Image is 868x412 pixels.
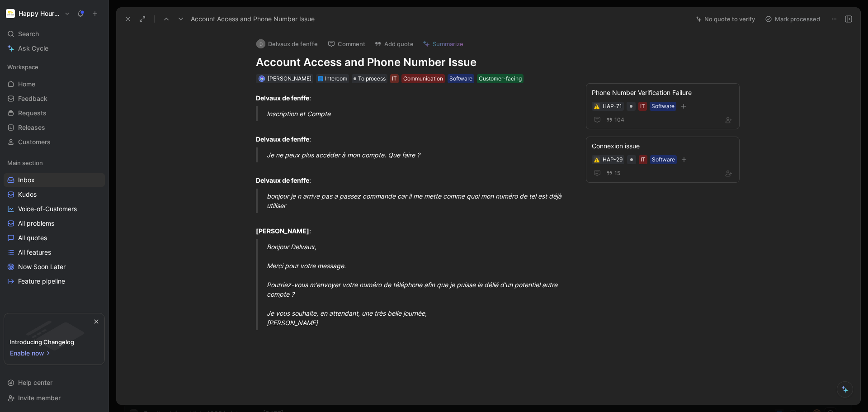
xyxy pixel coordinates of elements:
[614,170,620,176] span: 15
[92,262,101,271] button: View actions
[433,40,463,48] span: Summarize
[4,173,105,187] a: Inbox
[4,275,105,288] a: Feature pipeline
[18,190,37,199] span: Kudos
[18,28,39,39] span: Search
[592,87,734,98] div: Phone Number Verification Failure
[92,219,101,228] button: View actions
[256,55,569,70] h1: Account Access and Phone Number Issue
[12,313,97,360] img: bg-BLZuj68n.svg
[92,190,101,199] button: View actions
[18,123,45,132] span: Releases
[652,155,675,164] div: Software
[191,14,315,24] span: Account Access and Phone Number Issue
[18,219,54,228] span: All problems
[449,74,472,83] div: Software
[9,347,52,359] button: Enable now
[18,109,47,118] span: Requests
[4,60,105,74] div: Workspace
[256,94,309,102] strong: Delvaux de fenffe
[92,175,101,185] button: View actions
[614,117,624,123] span: 104
[4,121,105,134] a: Releases
[92,204,101,213] button: View actions
[19,9,61,18] h1: Happy Hours Market
[267,150,580,160] div: Je ne peux plus accéder à mon compte. Que faire ?
[18,175,35,185] span: Inbox
[594,103,600,109] button: ⚠️
[256,166,569,185] div: :
[92,277,101,286] button: View actions
[4,231,105,245] a: All quotes
[256,217,569,236] div: :
[4,376,105,389] div: Help center
[18,394,61,402] span: Invite member
[92,233,101,242] button: View actions
[594,104,599,109] img: ⚠️
[18,277,65,286] span: Feature pipeline
[358,74,386,83] span: To process
[4,77,105,91] a: Home
[256,227,309,235] strong: [PERSON_NAME]
[267,242,580,327] div: Bonjour Delvaux, Merci pour votre message. ​ ​Pourriez-vous m'envoyer votre numéro de téléphone a...
[419,38,467,50] button: Summarize
[18,379,52,386] span: Help center
[267,109,580,118] div: Inscription et Compte
[352,74,387,83] div: To process
[4,188,105,201] a: Kudos
[604,168,622,178] button: 15
[392,74,397,83] div: IT
[4,156,105,170] div: Main section
[6,9,15,18] img: Happy Hours Market
[603,102,622,111] div: HAP-71
[256,176,309,184] strong: Delvaux de fenffe
[641,155,646,164] div: IT
[268,75,311,82] span: [PERSON_NAME]
[92,248,101,257] button: View actions
[592,141,734,152] div: Connexion issue
[324,38,369,50] button: Comment
[259,76,264,81] img: avatar
[267,191,580,210] div: bonjour je n arrive pas a passez commande car il me mette comme quoi mon numéro de tel est déjà u...
[18,94,47,103] span: Feedback
[479,74,522,83] div: Customer-facing
[640,102,645,111] div: IT
[403,74,443,83] div: Communication
[256,125,569,144] div: :
[7,62,38,71] span: Workspace
[4,135,105,149] a: Customers
[594,156,600,163] button: ⚠️
[18,233,47,242] span: All quotes
[18,43,48,54] span: Ask Cycle
[4,42,105,55] a: Ask Cycle
[4,7,72,20] button: Happy Hours MarketHappy Hours Market
[4,391,105,405] div: Invite member
[10,348,45,359] span: Enable now
[325,74,347,83] div: Intercom
[252,37,322,51] button: DDelvaux de fenffe
[594,157,599,163] img: ⚠️
[18,137,51,147] span: Customers
[603,155,623,164] div: HAP-29
[18,204,77,213] span: Voice-of-Customers
[9,336,74,347] div: Introducing Changelog
[4,156,105,288] div: Main sectionInboxKudosVoice-of-CustomersAll problemsAll quotesAll featuresNow Soon LaterFeature p...
[4,202,105,216] a: Voice-of-Customers
[4,92,105,105] a: Feedback
[761,13,824,25] button: Mark processed
[4,106,105,120] a: Requests
[651,102,675,111] div: Software
[692,13,759,25] button: No quote to verify
[18,262,66,271] span: Now Soon Later
[4,246,105,259] a: All features
[18,80,35,89] span: Home
[4,27,105,41] div: Search
[4,260,105,274] a: Now Soon Later
[256,135,309,143] strong: Delvaux de fenffe
[370,38,418,50] button: Add quote
[256,39,265,48] div: D
[4,217,105,230] a: All problems
[18,248,51,257] span: All features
